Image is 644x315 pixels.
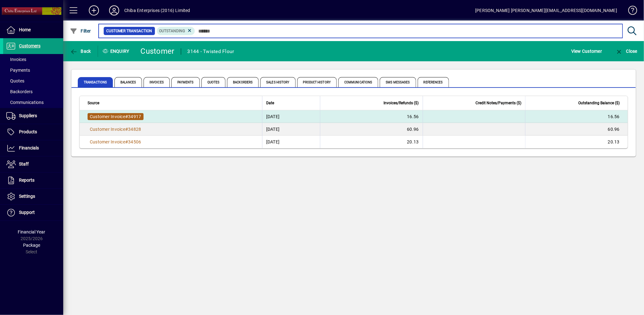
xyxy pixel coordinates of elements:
span: Products [19,129,37,134]
td: 20.13 [525,136,628,148]
span: Quotes [201,77,226,87]
span: Customer Invoice [90,127,125,132]
td: [DATE] [262,123,320,136]
span: 34828 [128,127,141,132]
a: Customer Invoice#34828 [88,126,144,133]
span: Backorders [227,77,259,87]
div: 3144 - Twisted Flour [187,46,234,57]
div: Date [266,100,316,106]
span: Sales History [260,77,295,87]
div: Chiba Enterprises (2016) Limited [124,5,190,15]
span: 34506 [128,139,141,144]
a: Settings [3,189,63,204]
span: Balances [114,77,142,87]
span: # [125,127,128,132]
button: Back [68,45,93,57]
span: Source [88,100,99,106]
span: # [125,114,128,119]
a: Customer Invoice#34506 [88,138,144,145]
button: Profile [104,5,124,16]
a: Backorders [3,86,63,97]
a: Home [3,22,63,38]
button: Filter [68,25,93,37]
td: [DATE] [262,136,320,148]
a: Products [3,124,63,140]
a: Knowledge Base [623,1,636,22]
a: Quotes [3,76,63,86]
span: Filter [70,28,91,33]
span: Back [70,49,91,54]
span: View Customer [571,46,602,56]
a: Customer Invoice#34917 [88,113,144,120]
span: Close [615,49,637,54]
span: Customers [19,43,40,48]
span: Suppliers [19,113,37,118]
a: Suppliers [3,108,63,124]
span: Transactions [78,77,113,87]
td: [DATE] [262,110,320,123]
td: 60.96 [320,123,422,136]
td: 60.96 [525,123,628,136]
span: Communications [338,77,378,87]
span: Date [266,100,274,106]
span: Invoices [6,57,26,62]
span: Backorders [6,89,33,94]
span: Payments [171,77,200,87]
span: Financials [19,145,39,150]
span: Support [19,210,35,215]
span: Reports [19,178,34,183]
span: References [418,77,449,87]
span: Communications [6,100,44,105]
span: Settings [19,194,35,199]
span: SMS Messages [380,77,416,87]
a: Reports [3,173,63,188]
span: Quotes [6,78,24,83]
span: Package [23,243,40,248]
span: Invoices/Refunds ($) [384,100,419,106]
span: Customer Invoice [90,114,125,119]
a: Financials [3,140,63,156]
a: Payments [3,65,63,76]
app-page-header-button: Back [63,45,98,57]
a: Communications [3,97,63,108]
span: Payments [6,68,30,73]
span: Staff [19,161,29,167]
span: Financial Year [18,229,46,234]
button: Close [614,45,639,57]
a: Invoices [3,54,63,65]
a: Support [3,205,63,221]
td: 16.56 [525,110,628,123]
span: Outstanding [159,29,185,33]
span: Customer Invoice [90,139,125,144]
mat-chip: Outstanding Status: Outstanding [157,27,195,35]
button: View Customer [570,45,604,57]
div: [PERSON_NAME] [PERSON_NAME][EMAIL_ADDRESS][DOMAIN_NAME] [475,5,617,15]
div: Enquiry [98,46,136,56]
app-page-header-button: Close enquiry [609,45,644,57]
span: Outstanding Balance ($) [578,100,620,106]
span: Home [19,27,31,32]
span: 34917 [128,114,141,119]
a: Staff [3,156,63,172]
span: Invoices [144,77,170,87]
span: Customer Transaction [106,28,152,34]
td: 20.13 [320,136,422,148]
span: Product History [297,77,337,87]
span: Credit Notes/Payments ($) [475,100,521,106]
button: Add [84,5,104,16]
div: Customer [141,46,175,56]
td: 16.56 [320,110,422,123]
span: # [125,139,128,144]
